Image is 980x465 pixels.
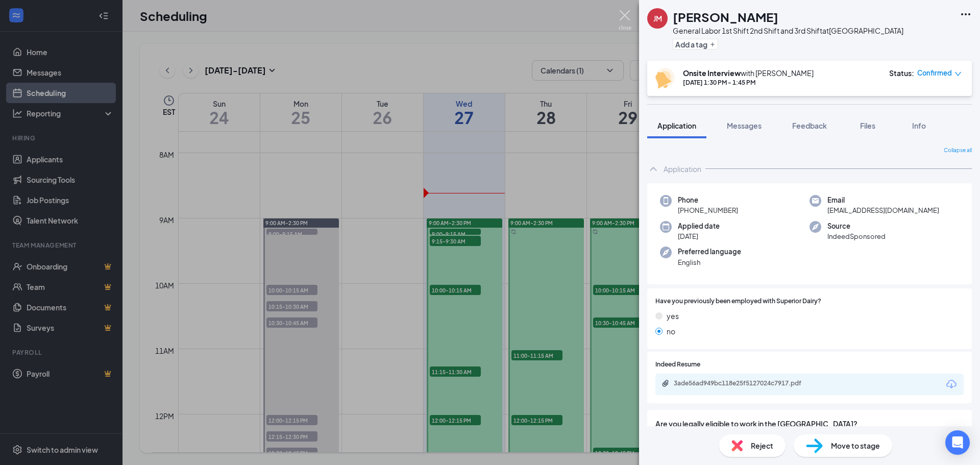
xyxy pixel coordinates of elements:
[827,205,939,215] span: [EMAIL_ADDRESS][DOMAIN_NAME]
[751,440,773,451] span: Reject
[647,163,659,175] svg: ChevronUp
[792,121,827,130] span: Feedback
[673,8,778,26] h1: [PERSON_NAME]
[683,78,814,87] div: [DATE] 1:30 PM - 1:45 PM
[678,195,738,205] span: Phone
[655,297,821,306] span: Have you previously been employed with Superior Dairy?
[709,41,716,47] svg: Plus
[954,70,962,78] span: down
[661,379,827,389] a: Paperclip3ade56ad949bc118e25f5127024c7917.pdf
[657,121,696,130] span: Application
[683,68,741,78] b: Onsite Interview
[664,164,701,174] div: Application
[678,247,741,257] span: Preferred language
[667,326,675,337] span: no
[653,13,662,23] div: JM
[860,121,875,130] span: Files
[683,68,814,78] div: with [PERSON_NAME]
[674,379,817,387] div: 3ade56ad949bc118e25f5127024c7917.pdf
[655,418,964,429] span: Are you legally eligible to work in the [GEOGRAPHIC_DATA]?
[827,221,886,231] span: Source
[917,68,952,78] span: Confirmed
[667,310,679,322] span: yes
[678,205,738,215] span: [PHONE_NUMBER]
[912,121,926,130] span: Info
[661,379,670,387] svg: Paperclip
[831,440,880,451] span: Move to stage
[655,360,700,370] span: Indeed Resume
[673,39,718,50] button: PlusAdd a tag
[827,231,886,241] span: IndeedSponsored
[678,221,720,231] span: Applied date
[945,430,970,455] div: Open Intercom Messenger
[678,231,720,241] span: [DATE]
[944,146,972,155] span: Collapse all
[889,68,914,78] div: Status :
[727,121,762,130] span: Messages
[678,257,741,267] span: English
[945,378,958,390] svg: Download
[960,8,972,20] svg: Ellipses
[827,195,939,205] span: Email
[673,26,903,36] div: General Labor 1st Shift 2nd Shift and 3rd Shift at [GEOGRAPHIC_DATA]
